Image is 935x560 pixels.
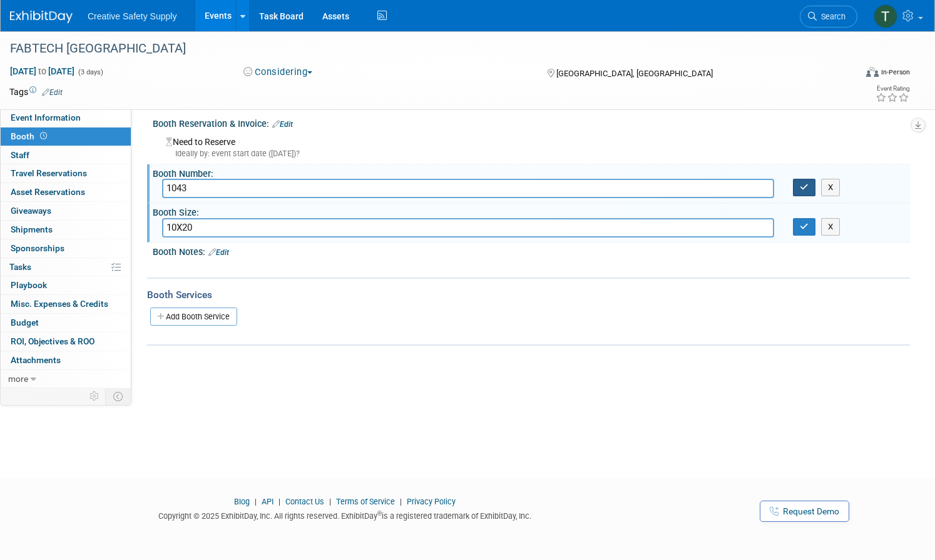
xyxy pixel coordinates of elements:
span: Booth [11,131,49,141]
a: Privacy Policy [407,497,456,506]
div: Booth Services [147,288,910,302]
td: Tags [9,86,63,98]
sup: ® [377,510,382,517]
div: Booth Size: [153,203,910,219]
span: Playbook [11,280,47,290]
a: more [1,370,131,388]
button: X [821,218,840,236]
span: | [397,497,405,506]
span: | [275,497,284,506]
span: [DATE] [DATE] [9,66,75,77]
button: Considering [239,66,317,79]
span: Misc. Expenses & Credits [11,299,108,309]
img: Format-Inperson.png [866,67,879,77]
span: ROI, Objectives & ROO [11,336,95,346]
span: Tasks [9,262,31,272]
div: Booth Reservation & Invoice: [153,114,910,131]
a: Search [800,6,857,27]
div: Need to Reserve [162,132,901,159]
span: Travel Reservations [11,168,87,178]
a: Edit [272,120,293,129]
a: ROI, Objectives & ROO [1,332,131,351]
a: Staff [1,146,131,164]
span: Sponsorships [11,243,64,253]
a: Shipments [1,221,131,239]
span: Staff [11,150,29,160]
a: Edit [42,88,63,97]
td: Toggle Event Tabs [106,388,131,404]
a: Contact Us [285,497,324,506]
span: Shipments [11,224,53,234]
span: to [36,66,48,76]
a: API [262,497,273,506]
span: more [8,374,28,384]
span: Attachments [11,355,61,365]
span: Budget [11,317,39,327]
img: Thom Cheney [874,4,897,28]
a: Travel Reservations [1,164,131,182]
div: Event Format [775,65,910,84]
span: Giveaways [11,206,51,216]
span: (3 days) [77,68,103,76]
button: X [821,179,840,196]
span: | [252,497,260,506]
a: Playbook [1,276,131,294]
a: Event Information [1,109,131,127]
a: Attachments [1,351,131,369]
div: In-Person [881,67,910,77]
a: Terms of Service [336,497,395,506]
a: Edit [208,248,229,257]
div: FABTECH [GEOGRAPHIC_DATA] [6,37,834,60]
a: Asset Reservations [1,183,131,201]
span: Creative Safety Supply [88,11,176,21]
div: Ideally by: event start date ([DATE])? [166,148,901,159]
div: Booth Number: [153,164,910,180]
div: Event Rating [876,86,909,92]
span: Event Information [11,112,81,122]
a: Budget [1,314,131,332]
a: Misc. Expenses & Credits [1,295,131,313]
img: ExhibitDay [10,11,73,23]
span: Search [817,12,846,21]
a: Sponsorships [1,239,131,257]
a: Add Booth Service [150,307,237,326]
td: Personalize Event Tab Strip [84,388,106,404]
span: | [326,497,334,506]
a: Blog [234,497,250,506]
a: Booth [1,127,131,146]
a: Giveaways [1,202,131,220]
span: Booth not reserved yet [38,131,49,141]
div: Copyright © 2025 ExhibitDay, Inc. All rights reserved. ExhibitDay is a registered trademark of Ex... [9,507,680,522]
span: [GEOGRAPHIC_DATA], [GEOGRAPHIC_DATA] [556,69,713,78]
span: Asset Reservations [11,187,85,197]
a: Request Demo [760,501,849,522]
a: Tasks [1,258,131,276]
div: Booth Notes: [153,242,910,259]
